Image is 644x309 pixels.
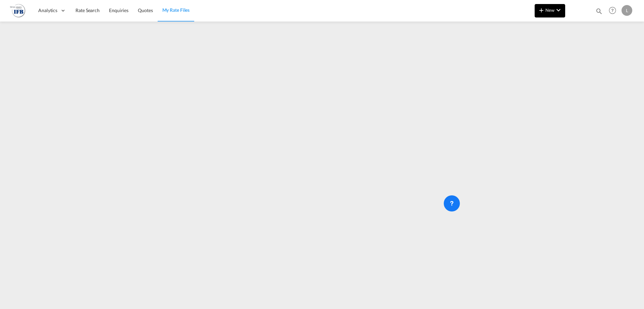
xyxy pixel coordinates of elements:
[607,5,622,17] div: Help
[595,7,603,15] md-icon: icon-magnify
[537,7,562,13] span: New
[162,7,190,13] span: My Rate Files
[622,5,632,16] div: L
[554,6,562,14] md-icon: icon-chevron-down
[75,7,100,13] span: Rate Search
[109,7,128,13] span: Enquiries
[535,4,565,17] button: icon-plus 400-fgNewicon-chevron-down
[595,7,603,17] div: icon-magnify
[138,7,153,13] span: Quotes
[10,3,25,18] img: de31bbe0256b11eebba44b54815f083d.png
[38,7,57,14] span: Analytics
[607,5,618,16] span: Help
[537,6,545,14] md-icon: icon-plus 400-fg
